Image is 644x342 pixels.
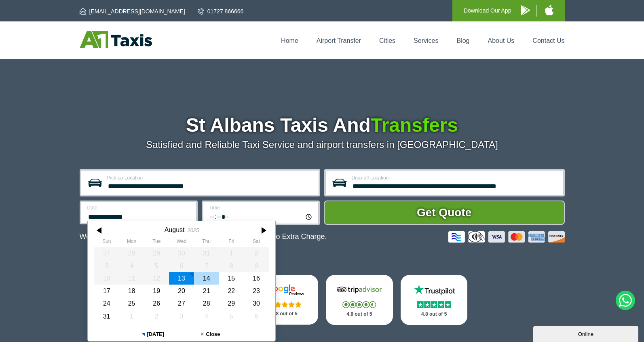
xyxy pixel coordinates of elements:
th: Saturday [244,239,269,247]
a: 01727 866666 [198,7,244,15]
div: 28 July 2025 [119,247,144,260]
th: Tuesday [144,239,169,247]
div: 05 September 2025 [219,310,244,323]
div: 14 August 2025 [194,272,219,285]
p: 4.8 out of 5 [260,309,309,319]
th: Monday [119,239,144,247]
img: Credit And Debit Cards [448,231,565,243]
th: Thursday [194,239,219,247]
img: A1 Taxis St Albans LTD [80,31,152,48]
a: Cities [379,37,395,44]
div: 06 August 2025 [169,260,194,272]
div: 20 August 2025 [169,285,194,297]
div: 27 August 2025 [169,297,194,310]
div: 10 August 2025 [94,272,119,285]
div: 30 August 2025 [244,297,269,310]
div: 11 August 2025 [119,272,144,285]
img: Google [260,284,309,296]
div: 29 July 2025 [144,247,169,260]
h1: St Albans Taxis And [80,116,565,135]
div: 31 July 2025 [194,247,219,260]
div: 07 August 2025 [194,260,219,272]
div: 21 August 2025 [194,285,219,297]
img: Stars [417,301,451,308]
span: The Car at No Extra Charge. [234,232,327,241]
img: A1 Taxis iPhone App [545,5,553,15]
div: 26 August 2025 [144,297,169,310]
span: Transfers [371,114,458,136]
div: 09 August 2025 [244,260,269,272]
div: 23 August 2025 [244,285,269,297]
p: We Now Accept Card & Contactless Payment In [80,232,327,241]
a: Tripadvisor Stars 4.8 out of 5 [326,275,393,325]
div: 22 August 2025 [219,285,244,297]
p: 4.8 out of 5 [335,309,384,319]
a: About Us [488,37,515,44]
p: Download Our App [464,6,511,16]
div: 13 August 2025 [169,272,194,285]
div: 15 August 2025 [219,272,244,285]
button: Close [182,327,239,341]
img: Stars [342,301,376,308]
label: Date [87,205,191,210]
iframe: chat widget [533,324,640,342]
p: Satisfied and Reliable Taxi Service and airport transfers in [GEOGRAPHIC_DATA] [80,139,565,150]
div: 08 August 2025 [219,260,244,272]
div: 18 August 2025 [119,285,144,297]
div: 04 September 2025 [194,310,219,323]
button: Get Quote [324,201,565,225]
a: Blog [456,37,469,44]
div: 31 August 2025 [94,310,119,323]
th: Sunday [94,239,119,247]
div: 03 August 2025 [94,260,119,272]
div: 12 August 2025 [144,272,169,285]
button: [DATE] [124,327,182,341]
div: 17 August 2025 [94,285,119,297]
th: Wednesday [169,239,194,247]
div: 30 July 2025 [169,247,194,260]
div: 02 August 2025 [244,247,269,260]
label: Pick-up Location [107,175,314,180]
a: Airport Transfer [317,37,361,44]
div: 03 September 2025 [169,310,194,323]
div: 06 September 2025 [244,310,269,323]
div: 16 August 2025 [244,272,269,285]
a: Home [281,37,298,44]
label: Time [209,205,313,210]
a: Trustpilot Stars 4.8 out of 5 [401,275,468,325]
div: 25 August 2025 [119,297,144,310]
div: 02 September 2025 [144,310,169,323]
div: 01 September 2025 [119,310,144,323]
img: Stars [268,301,302,308]
div: 29 August 2025 [219,297,244,310]
div: 28 August 2025 [194,297,219,310]
p: 4.8 out of 5 [410,309,459,319]
a: Services [414,37,438,44]
a: Contact Us [532,37,564,44]
div: 19 August 2025 [144,285,169,297]
img: Trustpilot [410,284,458,296]
div: 24 August 2025 [94,297,119,310]
div: 04 August 2025 [119,260,144,272]
a: [EMAIL_ADDRESS][DOMAIN_NAME] [80,7,185,15]
div: 05 August 2025 [144,260,169,272]
div: 27 July 2025 [94,247,119,260]
div: 2025 [187,227,198,233]
div: August [164,226,184,234]
div: 01 August 2025 [219,247,244,260]
img: A1 Taxis Android App [521,5,530,15]
a: Google Stars 4.8 out of 5 [251,275,318,325]
label: Drop-off Location [352,175,558,180]
th: Friday [219,239,244,247]
img: Tripadvisor [335,284,384,296]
